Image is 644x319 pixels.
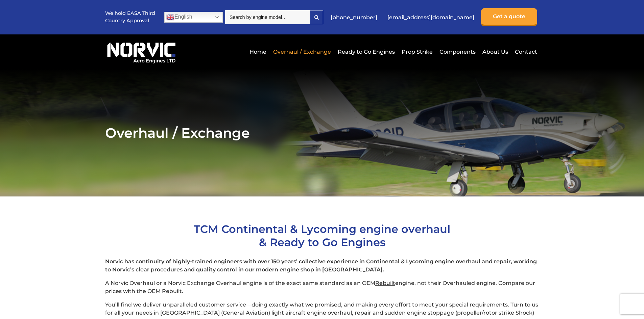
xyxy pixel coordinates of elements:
[105,279,539,295] p: A Norvic Overhaul or a Norvic Exchange Overhaul engine is of the exact same standard as an OEM en...
[375,280,395,286] span: Rebuilt
[400,44,434,60] a: Prop Strike
[384,9,478,26] a: [EMAIL_ADDRESS][DOMAIN_NAME]
[248,44,268,60] a: Home
[225,10,310,24] input: Search by engine model…
[105,10,156,24] p: We hold EASA Third Country Approval
[166,13,174,21] img: en
[271,44,333,60] a: Overhaul / Exchange
[481,44,510,60] a: About Us
[438,44,477,60] a: Components
[194,222,450,249] span: TCM Continental & Lycoming engine overhaul & Ready to Go Engines
[105,125,539,141] h2: Overhaul / Exchange
[481,8,537,26] a: Get a quote
[513,44,537,60] a: Contact
[105,39,177,64] img: Norvic Aero Engines logo
[164,12,223,23] a: English
[327,9,381,26] a: [PHONE_NUMBER]
[105,258,537,273] strong: Norvic has continuity of highly-trained engineers with over 150 years’ collective experience in C...
[336,44,397,60] a: Ready to Go Engines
